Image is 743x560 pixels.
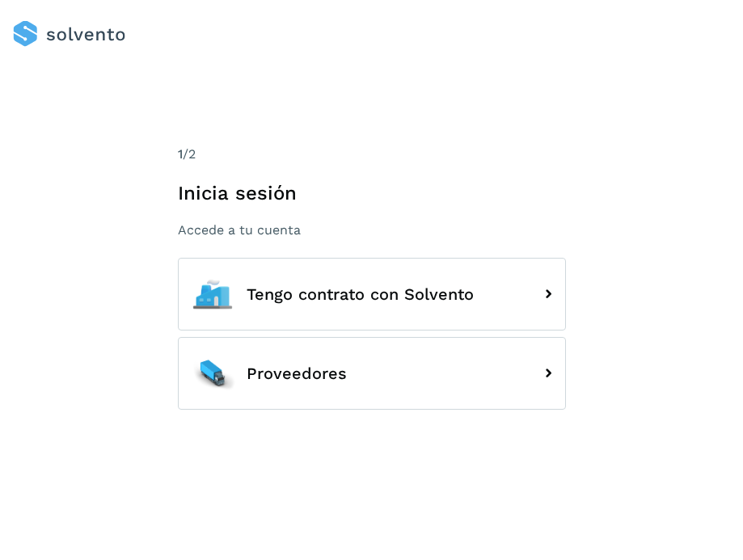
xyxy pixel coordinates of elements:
p: Accede a tu cuenta [178,222,566,238]
button: Proveedores [178,337,566,410]
button: Tengo contrato con Solvento [178,258,566,331]
h1: Inicia sesión [178,182,566,205]
span: Proveedores [247,364,347,382]
span: Tengo contrato con Solvento [247,285,474,303]
div: /2 [178,145,566,164]
span: 1 [178,146,183,162]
